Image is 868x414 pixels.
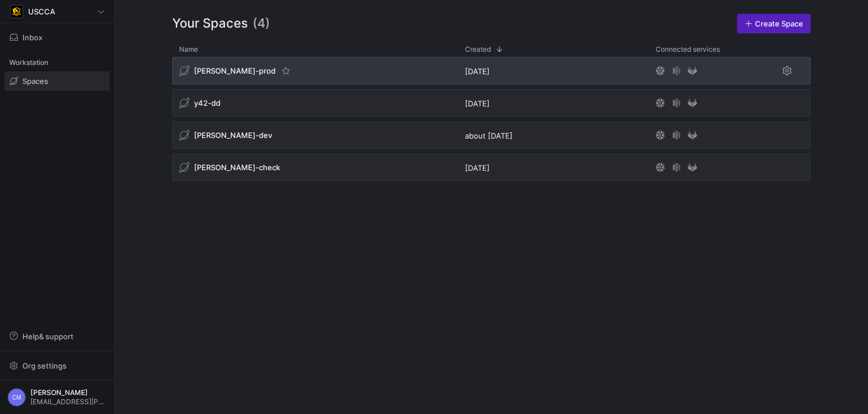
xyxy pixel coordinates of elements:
span: [PERSON_NAME]-check [194,163,280,172]
button: Org settings [5,356,110,375]
span: Inbox [22,33,42,42]
span: Your Spaces [172,14,248,33]
span: Name [179,45,198,53]
span: [DATE] [465,99,490,108]
span: USCCA [28,7,55,16]
span: [PERSON_NAME] [30,389,107,397]
span: [DATE] [465,67,490,76]
div: Press SPACE to select this row. [172,89,811,121]
button: CM[PERSON_NAME][EMAIL_ADDRESS][PERSON_NAME][DOMAIN_NAME] [5,385,110,409]
span: Create Space [755,19,803,28]
span: [EMAIL_ADDRESS][PERSON_NAME][DOMAIN_NAME] [30,398,107,406]
a: Org settings [5,362,110,371]
span: Help & support [22,332,73,341]
div: Press SPACE to select this row. [172,121,811,154]
div: Press SPACE to select this row. [172,57,811,89]
div: Workstation [5,54,110,71]
span: [PERSON_NAME]-dev [194,131,272,140]
button: Help& support [5,327,110,346]
span: [PERSON_NAME]-prod [194,66,276,75]
a: Create Space [737,14,811,33]
img: https://storage.googleapis.com/y42-prod-data-exchange/images/uAsz27BndGEK0hZWDFeOjoxA7jCwgK9jE472... [11,6,22,17]
div: CM [7,388,26,407]
span: Spaces [22,76,48,86]
button: Inbox [5,28,110,47]
span: about [DATE] [465,131,513,140]
a: Spaces [5,71,110,91]
span: (4) [253,14,270,33]
span: [DATE] [465,163,490,172]
span: Org settings [22,361,67,370]
span: Created [465,45,491,53]
span: Connected services [656,45,720,53]
div: Press SPACE to select this row. [172,154,811,186]
span: y42-dd [194,98,220,108]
